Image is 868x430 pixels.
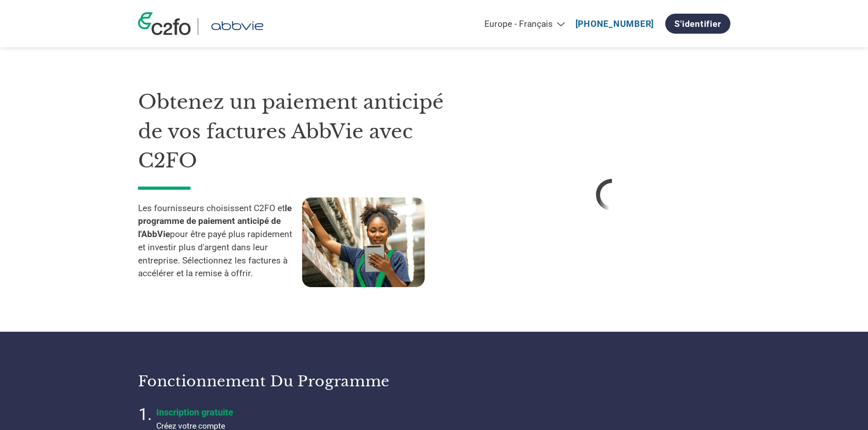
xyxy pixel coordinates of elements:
img: c2fo logo [138,12,191,35]
h4: Inscription gratuite [156,407,384,418]
h3: Fonctionnement du programme [138,372,423,390]
p: Les fournisseurs choisissent C2FO et pour être payé plus rapidement et investir plus d'argent dan... [138,202,302,281]
img: AbbVie [205,18,270,35]
strong: le programme de paiement anticipé de l'AbbVie [138,203,292,240]
a: S'identifier [665,14,730,34]
h1: Obtenez un paiement anticipé de vos factures AbbVie avec C2FO [138,87,466,176]
a: [PHONE_NUMBER] [575,19,654,29]
img: supply chain worker [302,197,425,287]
